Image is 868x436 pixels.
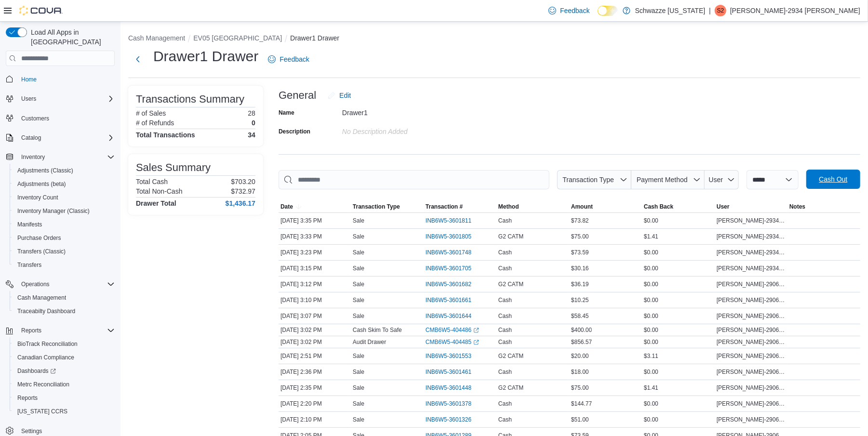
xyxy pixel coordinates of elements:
[562,176,614,184] span: Transaction Type
[2,111,119,125] button: Customers
[17,151,115,163] span: Inventory
[353,249,364,256] p: Sale
[709,5,711,16] p: |
[17,367,56,375] span: Dashboards
[426,400,471,408] span: INB6W5-3601378
[10,304,119,318] button: Traceabilty Dashboard
[717,249,786,256] span: [PERSON_NAME]-2934 [PERSON_NAME]
[13,192,115,203] span: Inventory Count
[353,352,364,360] p: Sale
[571,400,592,408] span: $144.77
[353,338,386,346] p: Audit Drawer
[642,247,715,258] div: $0.00
[557,170,631,189] button: Transaction Type
[717,368,786,376] span: [PERSON_NAME]-2906 [PERSON_NAME]
[10,164,119,177] button: Adjustments (Classic)
[498,217,512,225] span: Cash
[13,352,115,363] span: Canadian Compliance
[17,325,115,336] span: Reports
[642,336,715,348] div: $0.00
[13,205,93,217] a: Inventory Manager (Classic)
[498,249,512,256] span: Cash
[642,201,715,212] button: Cash Back
[10,364,119,378] a: Dashboards
[571,368,589,376] span: $18.00
[17,74,40,85] a: Home
[642,215,715,226] div: $0.00
[10,351,119,364] button: Canadian Compliance
[598,6,618,16] input: Dark Mode
[17,112,115,124] span: Customers
[13,406,71,417] a: [US_STATE] CCRS
[21,95,36,103] span: Users
[571,352,589,360] span: $20.00
[17,325,45,336] button: Reports
[19,6,63,15] img: Cova
[717,217,786,225] span: [PERSON_NAME]-2934 [PERSON_NAME]
[353,217,364,225] p: Sale
[2,324,119,337] button: Reports
[571,264,589,272] span: $30.16
[717,338,786,346] span: [PERSON_NAME]-2906 [PERSON_NAME]
[426,398,481,410] button: INB6W5-3601378
[717,384,786,392] span: [PERSON_NAME]-2906 [PERSON_NAME]
[264,50,313,69] a: Feedback
[571,416,589,423] span: $51.00
[279,231,351,242] div: [DATE] 3:33 PM
[426,368,471,376] span: INB6W5-3601461
[17,381,69,388] span: Metrc Reconciliation
[193,34,282,42] button: EV05 [GEOGRAPHIC_DATA]
[426,414,481,425] button: INB6W5-3601326
[426,296,471,304] span: INB6W5-3601661
[426,203,463,211] span: Transaction #
[17,221,42,228] span: Manifests
[717,326,786,334] span: [PERSON_NAME]-2906 [PERSON_NAME]
[136,199,176,207] h4: Drawer Total
[13,178,70,190] a: Adjustments (beta)
[279,310,351,322] div: [DATE] 3:07 PM
[13,392,115,404] span: Reports
[635,5,706,16] p: Schwazze [US_STATE]
[279,414,351,425] div: [DATE] 2:10 PM
[10,191,119,204] button: Inventory Count
[13,192,62,203] a: Inventory Count
[571,296,589,304] span: $10.25
[13,205,115,217] span: Inventory Manager (Classic)
[248,131,255,139] h4: 34
[642,398,715,410] div: $0.00
[571,249,589,256] span: $73.59
[426,263,481,274] button: INB6W5-3601705
[819,174,847,184] span: Cash Out
[280,203,293,211] span: Date
[571,203,593,211] span: Amount
[17,278,53,290] button: Operations
[705,170,739,189] button: User
[13,406,115,417] span: Washington CCRS
[353,368,364,376] p: Sale
[136,131,195,139] h4: Total Transactions
[498,400,512,408] span: Cash
[17,340,78,348] span: BioTrack Reconciliation
[17,73,115,85] span: Home
[279,366,351,378] div: [DATE] 2:36 PM
[17,113,53,124] a: Customers
[279,215,351,226] div: [DATE] 3:35 PM
[279,278,351,290] div: [DATE] 3:12 PM
[226,199,255,207] h4: $1,436.17
[13,165,77,176] a: Adjustments (Classic)
[10,231,119,245] button: Purchase Orders
[545,1,593,20] a: Feedback
[21,115,49,122] span: Customers
[279,324,351,336] div: [DATE] 3:02 PM
[642,350,715,362] div: $3.11
[498,338,512,346] span: Cash
[498,352,523,360] span: G2 CATM
[17,408,67,415] span: [US_STATE] CCRS
[10,204,119,218] button: Inventory Manager (Classic)
[642,263,715,274] div: $0.00
[13,365,60,377] a: Dashboards
[473,340,479,345] svg: External link
[353,296,364,304] p: Sale
[279,382,351,394] div: [DATE] 2:35 PM
[426,217,471,225] span: INB6W5-3601811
